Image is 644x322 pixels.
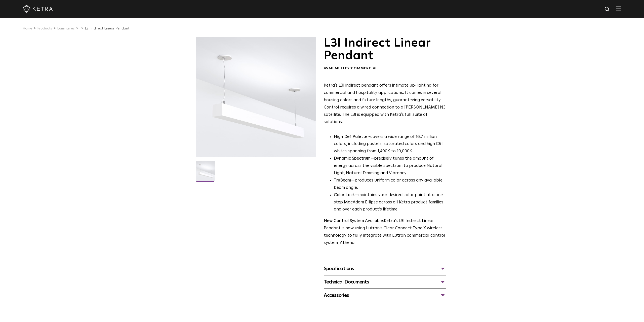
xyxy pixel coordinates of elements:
div: Accessories [324,291,446,299]
p: Ketra’s L3I indirect pendant offers intimate up-lighting for commercial and hospitality applicati... [324,82,446,126]
a: Home [23,27,32,30]
div: Specifications [324,265,446,273]
strong: TruBeam [334,178,351,183]
li: —precisely tunes the amount of energy across the visible spectrum to produce Natural Light, Natur... [334,155,446,177]
p: Ketra’s L3I Indirect Linear Pendant is now using Lutron’s Clear Connect Type X wireless technolog... [324,218,446,247]
li: —maintains your desired color point at a one step MacAdam Ellipse across all Ketra product famili... [334,192,446,213]
a: L3I Indirect Linear Pendant [85,27,129,30]
p: covers a wide range of 16.7 million colors, including pastels, saturated colors and high CRI whit... [334,133,446,155]
img: L3I-Linear-2021-Web-Square [196,161,215,185]
div: Technical Documents [324,278,446,286]
img: Hamburger%20Nav.svg [616,6,621,11]
li: —produces uniform color across any available beam angle. [334,177,446,192]
strong: Color Lock [334,193,355,197]
img: search icon [604,6,611,13]
span: Commercial [351,66,378,70]
img: ketra-logo-2019-white [23,5,53,13]
strong: High Def Palette - [334,135,370,139]
h1: L3I Indirect Linear Pendant [324,37,446,62]
strong: New Control System Available: [324,219,384,223]
div: Availability: [324,66,446,71]
a: Products [37,27,52,30]
a: Luminaires [57,27,75,30]
strong: Dynamic Spectrum [334,156,371,161]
